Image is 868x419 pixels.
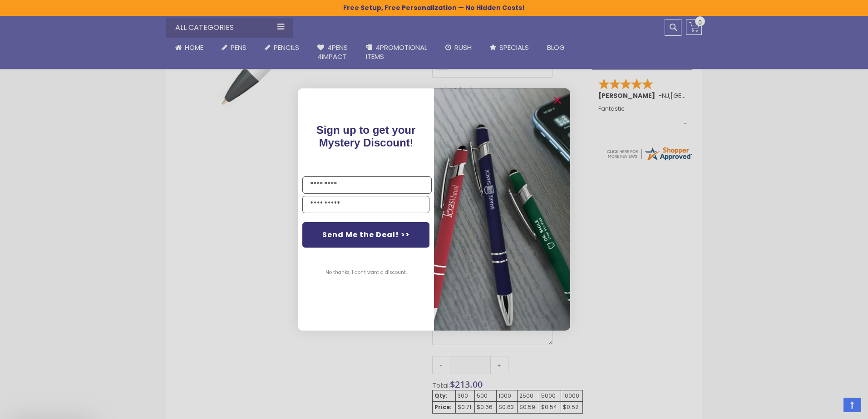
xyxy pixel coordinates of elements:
[434,88,570,330] img: pop-up-image
[550,93,565,107] button: Close dialog
[302,222,429,248] button: Send Me the Deal! >>
[321,261,411,284] button: No thanks, I don't want a discount.
[316,124,416,149] span: !
[316,124,416,149] span: Sign up to get your Mystery Discount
